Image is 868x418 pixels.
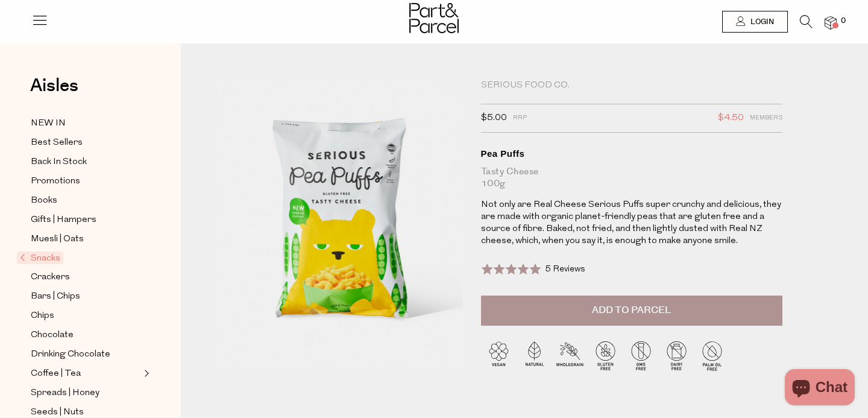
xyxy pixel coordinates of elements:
span: Gifts | Hampers [31,213,96,227]
a: Bars | Chips [31,289,140,304]
span: Chocolate [31,328,74,343]
span: Aisles [30,72,78,99]
span: Muesli | Oats [31,232,84,247]
a: Promotions [31,174,140,189]
span: Coffee | Tea [31,367,81,381]
a: Coffee | Tea [31,366,140,381]
a: Login [722,11,788,33]
span: $4.50 [718,110,744,126]
a: Snacks [20,251,140,265]
a: Books [31,193,140,208]
div: Tasty Cheese 100g [481,166,782,190]
img: P_P-ICONS-Live_Bec_V11_Palm_Oil_Free.svg [694,338,730,373]
a: Back In Stock [31,154,140,169]
span: Back In Stock [31,155,87,169]
span: Best Sellers [31,136,83,150]
span: Drinking Chocolate [31,347,110,362]
span: Add to Parcel [592,303,671,317]
span: NEW IN [31,116,66,131]
span: Crackers [31,270,70,285]
span: Bars | Chips [31,290,80,304]
span: $5.00 [481,110,507,126]
img: P_P-ICONS-Live_Bec_V11_Wholegrain.svg [552,338,588,373]
img: P_P-ICONS-Live_Bec_V11_Dairy_Free.svg [659,338,694,373]
a: Muesli | Oats [31,232,140,247]
button: Expand/Collapse Coffee | Tea [141,366,149,381]
img: Part&Parcel [409,3,459,33]
span: Login [747,17,774,27]
a: Spreads | Honey [31,385,140,401]
a: Chips [31,308,140,323]
p: Not only are Real Cheese Serious Puffs super crunchy and delicious, they are made with organic pl... [481,199,782,247]
a: Drinking Chocolate [31,347,140,362]
span: 0 [838,16,849,27]
img: Pea Puffs [217,80,463,370]
button: Add to Parcel [481,296,782,326]
a: Chocolate [31,328,140,343]
span: Books [31,194,57,208]
img: P_P-ICONS-Live_Bec_V11_Natural.svg [517,338,552,373]
inbox-online-store-chat: Shopify online store chat [781,369,858,408]
span: Spreads | Honey [31,386,99,401]
a: NEW IN [31,116,140,131]
img: P_P-ICONS-Live_Bec_V11_Vegan.svg [481,338,517,373]
span: Chips [31,309,54,323]
a: Gifts | Hampers [31,212,140,227]
div: Serious Food Co. [481,80,782,92]
span: Snacks [17,252,63,264]
img: P_P-ICONS-Live_Bec_V11_GMO_Free.svg [623,338,659,373]
span: Members [750,110,782,126]
a: Best Sellers [31,135,140,150]
a: Crackers [31,270,140,285]
a: 0 [825,16,837,29]
span: Promotions [31,174,80,189]
img: P_P-ICONS-Live_Bec_V11_Gluten_Free.svg [588,338,623,373]
div: Pea Puffs [481,148,782,160]
span: RRP [513,110,527,126]
a: Aisles [30,77,78,107]
span: 5 Reviews [545,265,585,274]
